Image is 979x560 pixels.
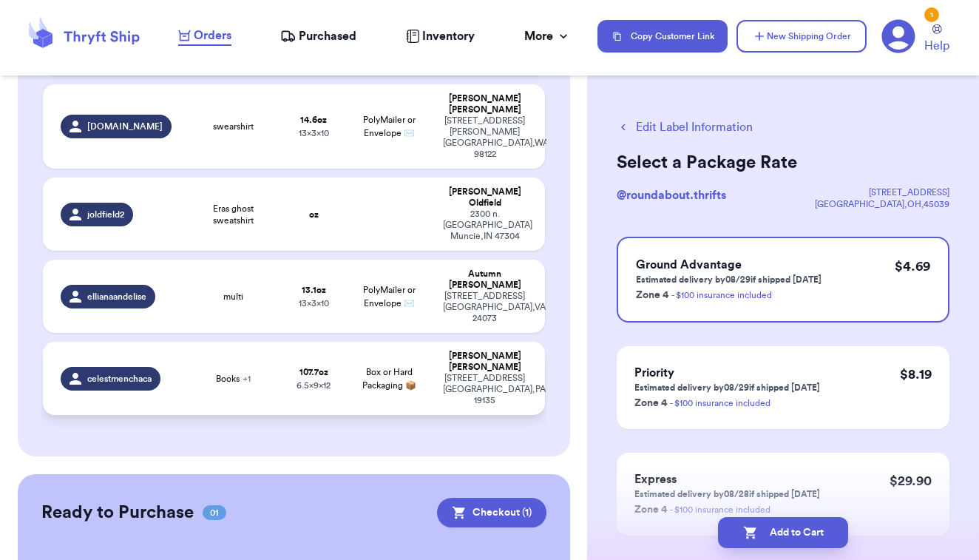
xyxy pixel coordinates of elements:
span: Ground Advantage [636,259,742,271]
a: - $100 insurance included [671,291,772,300]
div: [STREET_ADDRESS] [GEOGRAPHIC_DATA] , VA 24073 [443,291,526,324]
span: Inventory [422,27,475,45]
span: swearshirt [213,121,254,132]
div: Autumn [PERSON_NAME] [443,269,526,291]
span: Zone 4 [636,290,668,300]
span: Purchased [299,27,356,45]
a: 1 [881,19,915,53]
span: + 1 [243,374,251,383]
div: 1 [924,7,939,22]
span: Zone 4 [634,398,667,408]
a: Inventory [406,27,475,45]
h2: Select a Package Rate [617,151,949,175]
strong: 13.1 oz [302,286,326,294]
button: Checkout (1) [437,498,546,527]
strong: 107.7 oz [299,368,328,377]
span: Orders [194,27,231,44]
span: 6.5 x 9 x 12 [297,381,331,390]
span: Express [634,473,677,485]
span: Priority [634,367,674,379]
span: multi [223,291,243,303]
button: Edit Label Information [617,118,753,136]
button: New Shipping Order [736,20,867,53]
h2: Ready to Purchase [41,501,194,524]
span: [DOMAIN_NAME] [87,121,163,132]
span: PolyMailer or Envelope ✉️ [363,286,416,308]
span: 01 [203,505,226,520]
a: - $100 insurance included [670,399,770,408]
span: Box or Hard Packaging 📦 [362,368,416,390]
div: [STREET_ADDRESS] [GEOGRAPHIC_DATA] , PA 19135 [443,373,526,406]
div: [GEOGRAPHIC_DATA] , OH , 45039 [815,198,949,210]
div: [PERSON_NAME] [PERSON_NAME] [443,351,526,373]
span: Zone 4 [634,505,667,515]
span: 13 x 3 x 10 [299,299,329,308]
p: Estimated delivery by 08/29 if shipped [DATE] [636,274,822,286]
button: Copy Customer Link [597,20,728,53]
div: [PERSON_NAME] [PERSON_NAME] [443,93,526,115]
div: 2300 n. [GEOGRAPHIC_DATA] Muncie , IN 47304 [443,209,526,242]
p: Estimated delivery by 08/28 if shipped [DATE] [634,488,820,500]
a: Orders [178,27,231,46]
span: celestmenchaca [87,373,152,385]
span: @ roundabout.thrifts [617,189,726,201]
span: 13 x 3 x 10 [299,129,329,138]
button: Add to Cart [718,517,848,548]
span: PolyMailer or Envelope ✉️ [363,115,416,138]
span: ellianaandelise [87,291,146,303]
div: [STREET_ADDRESS] [815,186,949,198]
div: [PERSON_NAME] Oldfield [443,186,526,209]
p: $ 8.19 [900,364,932,385]
div: More [524,27,571,45]
p: $ 29.90 [890,470,932,491]
a: Purchased [280,27,356,45]
strong: oz [309,210,319,219]
span: Eras ghost sweatshirt [192,203,275,226]
div: [STREET_ADDRESS][PERSON_NAME] [GEOGRAPHIC_DATA] , WA 98122 [443,115,526,160]
a: Help [924,24,949,55]
span: Books [216,373,251,385]
p: $ 4.69 [895,256,930,277]
span: joldfield2 [87,209,124,220]
p: Estimated delivery by 08/29 if shipped [DATE] [634,382,820,394]
strong: 14.6 oz [300,115,327,124]
span: Help [924,37,949,55]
